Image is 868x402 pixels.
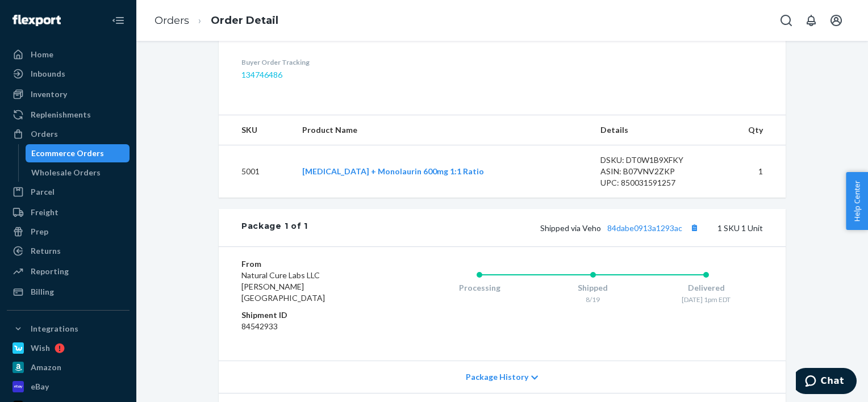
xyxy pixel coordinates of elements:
div: Shipped [536,282,650,294]
div: Replenishments [31,109,91,120]
dt: From [241,258,377,270]
img: Flexport logo [12,15,61,26]
a: Billing [7,283,130,301]
dt: Shipment ID [241,309,377,321]
div: Amazon [31,362,61,373]
a: Parcel [7,183,130,201]
span: Shipped via Veho [540,223,702,233]
a: Reporting [7,262,130,280]
div: Home [31,49,53,60]
dt: Buyer Order Tracking [241,57,420,67]
a: Ecommerce Orders [26,144,130,162]
div: Wholesale Orders [31,167,101,178]
a: Replenishments [7,106,130,124]
div: ASIN: B07VNV2ZKP [600,166,707,177]
a: 134746486 [241,70,282,79]
div: 8/19 [536,295,650,304]
th: SKU [219,115,293,145]
a: Orders [7,125,130,143]
th: Details [591,115,716,145]
button: Help Center [846,172,868,230]
a: Returns [7,242,130,260]
th: Qty [716,115,786,145]
ol: breadcrumbs [145,4,287,37]
a: Orders [155,14,189,27]
div: UPC: 850031591257 [600,177,707,189]
div: Parcel [31,186,55,198]
a: Amazon [7,358,130,376]
td: 1 [716,145,786,198]
td: 5001 [219,145,293,198]
div: Reporting [31,266,69,277]
span: Package History [466,371,528,383]
a: Home [7,45,130,64]
button: Open Search Box [775,9,798,32]
div: Returns [31,245,61,257]
div: eBay [31,381,49,392]
div: Prep [31,226,48,237]
a: Prep [7,223,130,241]
a: Inbounds [7,65,130,83]
a: Order Detail [211,14,278,27]
a: Wholesale Orders [26,164,130,182]
button: Open account menu [825,9,848,32]
button: Close Navigation [107,9,130,32]
div: Integrations [31,323,78,334]
div: Ecommerce Orders [31,148,104,159]
span: Natural Cure Labs LLC [PERSON_NAME][GEOGRAPHIC_DATA] [241,270,325,303]
div: Inventory [31,89,67,100]
a: Inventory [7,85,130,103]
div: DSKU: DT0W1B9XFKY [600,154,707,166]
div: Wish [31,342,50,354]
div: 1 SKU 1 Unit [308,220,763,235]
iframe: Opens a widget where you can chat to one of our agents [796,368,857,396]
button: Open notifications [800,9,823,32]
div: Delivered [649,282,763,294]
button: Copy tracking number [687,220,702,235]
a: Freight [7,203,130,221]
a: [MEDICAL_DATA] + Monolaurin 600mg 1:1 Ratio [302,166,484,176]
a: eBay [7,378,130,396]
div: Processing [423,282,536,294]
div: Freight [31,207,59,218]
dd: 84542933 [241,321,377,332]
div: Orders [31,128,58,140]
a: Wish [7,339,130,357]
div: Inbounds [31,68,65,79]
div: [DATE] 1pm EDT [649,295,763,304]
div: Billing [31,286,54,298]
div: Package 1 of 1 [241,220,308,235]
th: Product Name [293,115,591,145]
a: 84dabe0913a1293ac [607,223,682,233]
button: Integrations [7,320,130,338]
